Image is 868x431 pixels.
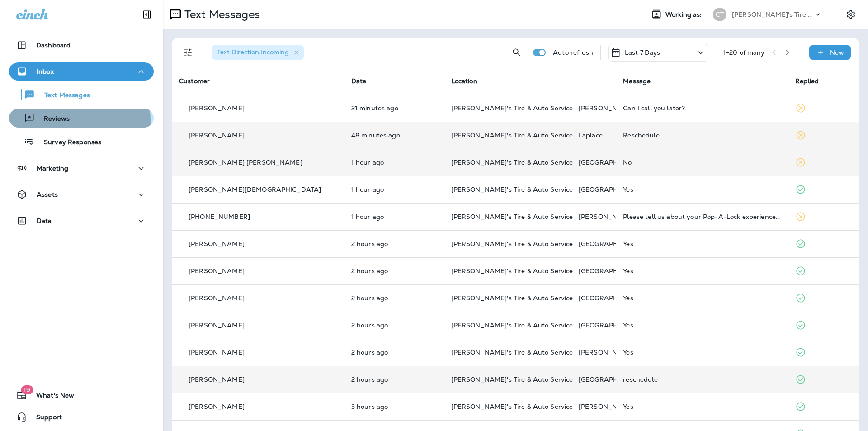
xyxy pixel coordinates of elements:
[179,43,197,62] button: Filters
[351,77,367,85] span: Date
[179,77,210,85] span: Customer
[451,104,635,112] span: [PERSON_NAME]'s Tire & Auto Service | [PERSON_NAME]
[351,322,437,329] p: Aug 28, 2025 07:51 AM
[21,385,33,394] span: 19
[9,132,154,151] button: Survey Responses
[795,77,819,85] span: Replied
[623,349,781,356] div: Yes
[623,376,781,383] div: reschedule
[37,68,54,75] p: Inbox
[9,62,154,81] button: Inbox
[451,240,705,248] span: [PERSON_NAME]'s Tire & Auto Service | [GEOGRAPHIC_DATA][PERSON_NAME]
[623,240,781,247] div: Yes
[623,213,781,220] div: Please tell us about your Pop-A-Lock experience. https://s.idssonline.com/survey.html?o=202508281...
[189,104,245,112] p: [PERSON_NAME]
[623,104,781,112] div: Can I call you later?
[189,267,245,275] p: [PERSON_NAME]
[9,408,154,426] button: Support
[665,11,704,19] span: Working as:
[351,104,437,112] p: Aug 28, 2025 09:58 AM
[351,294,437,302] p: Aug 28, 2025 07:56 AM
[723,49,765,56] div: 1 - 20 of many
[351,132,437,139] p: Aug 28, 2025 09:31 AM
[830,49,844,56] p: New
[212,45,304,60] div: Text Direction:Incoming
[217,48,289,56] span: Text Direction : Incoming
[189,294,245,302] p: [PERSON_NAME]
[623,132,781,139] div: Reschedule
[9,386,154,404] button: 19What's New
[27,392,74,403] span: What's New
[37,191,58,198] p: Assets
[9,109,154,128] button: Reviews
[623,294,781,302] div: Yes
[189,322,245,329] p: [PERSON_NAME]
[181,8,260,21] p: Text Messages
[623,403,781,410] div: Yes
[189,186,321,193] p: [PERSON_NAME][DEMOGRAPHIC_DATA]
[508,43,526,62] button: Search Messages
[189,159,302,166] p: [PERSON_NAME] [PERSON_NAME]
[843,6,859,23] button: Settings
[189,132,245,139] p: [PERSON_NAME]
[451,294,649,302] span: [PERSON_NAME]'s Tire & Auto Service | [GEOGRAPHIC_DATA]
[451,158,649,166] span: [PERSON_NAME]'s Tire & Auto Service | [GEOGRAPHIC_DATA]
[27,413,62,424] span: Support
[451,267,649,275] span: [PERSON_NAME]'s Tire & Auto Service | [GEOGRAPHIC_DATA]
[9,159,154,177] button: Marketing
[9,36,154,54] button: Dashboard
[351,349,437,356] p: Aug 28, 2025 07:25 AM
[189,376,245,383] p: [PERSON_NAME]
[451,77,477,85] span: Location
[351,186,437,193] p: Aug 28, 2025 08:53 AM
[451,131,603,139] span: [PERSON_NAME]'s Tire & Auto Service | Laplace
[35,115,70,123] p: Reviews
[451,213,705,221] span: [PERSON_NAME]'s Tire & Auto Service | [PERSON_NAME][GEOGRAPHIC_DATA]
[35,91,90,100] p: Text Messages
[189,213,250,220] p: [PHONE_NUMBER]
[625,49,660,56] p: Last 7 Days
[451,185,705,194] span: [PERSON_NAME]'s Tire & Auto Service | [GEOGRAPHIC_DATA][PERSON_NAME]
[553,49,593,56] p: Auto refresh
[189,349,245,356] p: [PERSON_NAME]
[351,159,437,166] p: Aug 28, 2025 09:10 AM
[451,348,635,356] span: [PERSON_NAME]'s Tire & Auto Service | [PERSON_NAME]
[351,213,437,220] p: Aug 28, 2025 08:27 AM
[351,403,437,410] p: Aug 28, 2025 07:19 AM
[351,267,437,275] p: Aug 28, 2025 08:01 AM
[623,322,781,329] div: Yes
[9,85,154,104] button: Text Messages
[36,42,71,49] p: Dashboard
[37,217,52,224] p: Data
[451,403,635,411] span: [PERSON_NAME]'s Tire & Auto Service | [PERSON_NAME]
[9,185,154,204] button: Assets
[732,11,813,18] p: [PERSON_NAME]'s Tire & Auto
[351,240,437,247] p: Aug 28, 2025 08:14 AM
[37,165,68,172] p: Marketing
[623,159,781,166] div: No
[623,267,781,275] div: Yes
[623,186,781,193] div: Yes
[713,8,726,21] div: CT
[451,375,705,384] span: [PERSON_NAME]'s Tire & Auto Service | [GEOGRAPHIC_DATA][PERSON_NAME]
[189,240,245,247] p: [PERSON_NAME]
[623,77,651,85] span: Message
[35,138,101,147] p: Survey Responses
[134,5,160,24] button: Collapse Sidebar
[451,321,649,329] span: [PERSON_NAME]'s Tire & Auto Service | [GEOGRAPHIC_DATA]
[9,212,154,230] button: Data
[351,376,437,383] p: Aug 28, 2025 07:21 AM
[189,403,245,410] p: [PERSON_NAME]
